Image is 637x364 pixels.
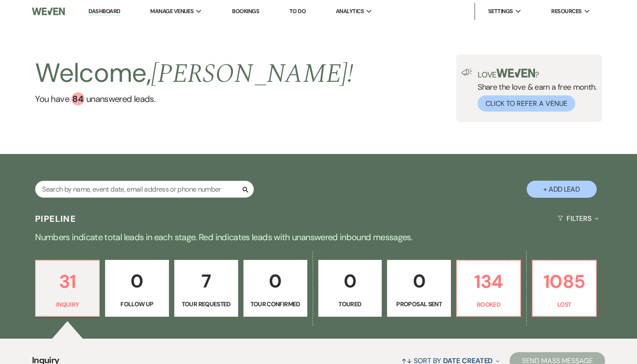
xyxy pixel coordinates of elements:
[472,69,597,112] div: Share the love & earn a free month.
[105,260,169,317] a: 0Follow Up
[478,95,575,112] button: Click to Refer a Venue
[41,267,94,296] p: 31
[538,300,591,309] p: Lost
[554,207,602,230] button: Filters
[387,260,451,317] a: 0Proposal Sent
[111,266,163,296] p: 0
[35,181,254,198] input: Search by name, event date, email address or phone number
[243,260,307,317] a: 0Tour Confirmed
[150,7,194,16] span: Manage Venues
[111,299,163,309] p: Follow Up
[249,299,302,309] p: Tour Confirmed
[456,260,521,317] a: 134Booked
[462,300,515,309] p: Booked
[249,266,302,296] p: 0
[336,7,364,16] span: Analytics
[462,267,515,296] p: 134
[180,266,232,296] p: 7
[35,55,353,92] h2: Welcome,
[324,299,377,309] p: Toured
[151,54,353,94] span: [PERSON_NAME] !
[527,181,597,198] button: + Add Lead
[289,7,306,15] a: To Do
[35,213,76,225] h3: Pipeline
[4,230,634,244] p: Numbers indicate total leads in each stage. Red indicates leads with unanswered inbound messages.
[488,7,513,16] span: Settings
[538,267,591,296] p: 1085
[41,300,94,309] p: Inquiry
[461,69,472,76] img: loud-speaker-illustration.svg
[35,260,100,317] a: 31Inquiry
[324,266,377,296] p: 0
[496,69,535,77] img: weven-logo-green.svg
[174,260,238,317] a: 7Tour Requested
[318,260,382,317] a: 0Toured
[180,299,232,309] p: Tour Requested
[551,7,581,16] span: Resources
[32,2,65,21] img: Weven Logo
[71,92,84,105] div: 84
[532,260,597,317] a: 1085Lost
[393,266,445,296] p: 0
[478,69,597,79] p: Love ?
[232,7,259,15] a: Bookings
[393,299,445,309] p: Proposal Sent
[88,7,120,16] a: Dashboard
[35,92,353,105] a: You have 84 unanswered leads.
